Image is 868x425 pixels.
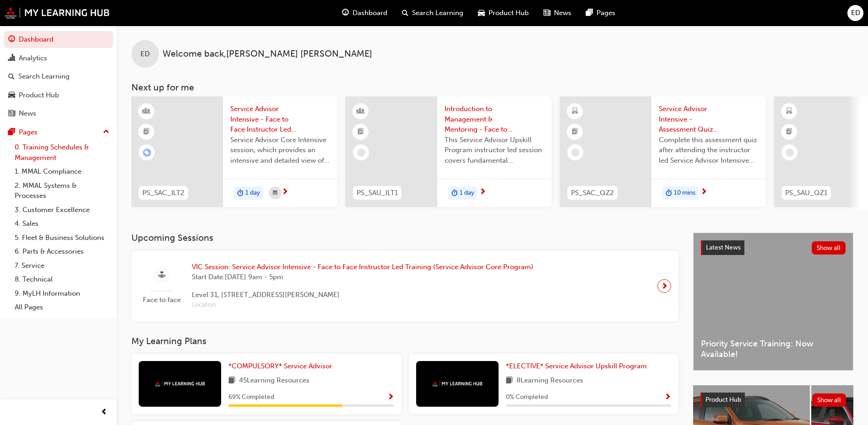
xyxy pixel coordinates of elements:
span: News [554,8,571,18]
a: Search Learning [4,68,113,85]
span: Service Advisor Core Intensive session, which provides an intensive and detailed view of the Serv... [230,135,330,166]
span: booktick-icon [143,126,150,138]
a: Latest NewsShow all [701,240,846,255]
span: learningResourceType_INSTRUCTOR_LED-icon [358,106,364,117]
span: *COMPULSORY* Service Advisor [228,362,332,370]
span: PS_SAC_ILT2 [142,188,184,198]
span: duration-icon [666,187,672,199]
span: 0 % Completed [506,392,548,403]
a: 4. Sales [11,217,113,231]
img: mmal [155,381,205,387]
span: book-icon [228,375,235,387]
span: prev-icon [101,407,108,418]
a: pages-iconPages [579,4,623,22]
div: Product Hub [19,90,59,101]
h3: My Learning Plans [131,336,678,346]
span: learningRecordVerb_NONE-icon [786,149,794,157]
button: ED [847,5,863,21]
a: news-iconNews [536,4,579,22]
a: News [4,105,113,122]
h3: Next up for me [117,82,868,93]
span: booktick-icon [358,126,364,138]
span: car-icon [478,7,485,19]
span: This Service Advisor Upskill Program instructor led session covers fundamental management styles ... [445,135,544,166]
span: learningRecordVerb_NONE-icon [357,149,365,157]
a: 1. MMAL Compliance [11,165,113,179]
a: PS_SAU_ILT1Introduction to Management & Mentoring - Face to Face Instructor Led Training (Service... [346,96,552,207]
span: Face to face [139,295,184,305]
span: ED [851,8,860,18]
span: Product Hub [488,8,529,18]
span: search-icon [402,7,408,19]
span: next-icon [661,280,668,292]
img: mmal [432,381,483,387]
a: 5. Fleet & Business Solutions [11,231,113,245]
span: 8 Learning Resources [516,375,583,387]
span: Start Date: [DATE] 9am - 5pm [192,272,533,282]
span: calendar-icon [273,187,277,199]
span: 10 mins [674,188,695,198]
img: mmal [5,7,110,19]
a: Analytics [4,50,113,67]
span: sessionType_FACE_TO_FACE-icon [158,270,165,281]
a: 9. MyLH Information [11,287,113,301]
span: search-icon [8,73,15,81]
span: PS_SAC_QZ2 [571,188,614,198]
span: ED [141,49,150,59]
span: chart-icon [8,54,15,63]
span: news-icon [543,7,550,19]
a: 8. Technical [11,272,113,287]
span: Service Advisor Intensive - Assessment Quiz (Service Advisor Core Program) [659,104,759,135]
a: car-iconProduct Hub [471,4,536,22]
span: Product Hub [705,396,741,404]
a: Product HubShow all [700,393,846,407]
a: guage-iconDashboard [335,4,395,22]
span: Introduction to Management & Mentoring - Face to Face Instructor Led Training (Service Advisor Up... [445,104,544,135]
span: guage-icon [8,36,15,44]
span: PS_SAU_ILT1 [357,188,398,198]
span: learningRecordVerb_ENROLL-icon [143,149,151,157]
span: 69 % Completed [228,392,274,403]
span: booktick-icon [572,126,578,138]
span: learningRecordVerb_NONE-icon [571,149,580,157]
span: Show Progress [387,393,394,402]
span: 1 day [460,188,474,198]
span: Pages [597,8,615,18]
span: PS_SAU_QZ1 [785,188,827,198]
span: Search Learning [412,8,463,18]
h3: Upcoming Sessions [131,233,678,243]
button: Pages [4,124,113,141]
button: Show all [812,241,846,255]
span: 45 Learning Resources [239,375,309,387]
span: next-icon [700,188,707,197]
a: Latest NewsShow allPriority Service Training: Now Available! [693,233,853,371]
span: duration-icon [237,187,244,199]
a: 7. Service [11,259,113,273]
span: learningResourceType_ELEARNING-icon [786,106,792,117]
span: next-icon [479,188,486,197]
a: 6. Parts & Accessories [11,244,113,259]
a: 3. Customer Excellence [11,203,113,217]
span: VIC Session: Service Advisor Intensive - Face to Face Instructor Led Training (Service Advisor Co... [192,262,533,272]
div: Analytics [19,53,47,64]
span: Latest News [706,244,741,251]
span: next-icon [282,188,288,197]
a: PS_SAC_ILT2Service Advisor Intensive - Face to Face Instructor Led Training (Service Advisor Core... [131,96,337,207]
a: PS_SAC_QZ2Service Advisor Intensive - Assessment Quiz (Service Advisor Core Program)Complete this... [560,96,766,207]
a: *COMPULSORY* Service Advisor [228,361,336,372]
div: News [19,108,36,119]
span: Location [192,300,533,310]
span: pages-icon [8,128,15,137]
span: pages-icon [586,7,593,19]
span: learningResourceType_INSTRUCTOR_LED-icon [143,106,150,117]
button: Show Progress [387,392,394,403]
span: Priority Service Training: Now Available! [701,339,846,359]
a: Product Hub [4,87,113,104]
a: search-iconSearch Learning [395,4,471,22]
span: guage-icon [342,7,349,19]
span: Service Advisor Intensive - Face to Face Instructor Led Training (Service Advisor Core Program) [230,104,330,135]
a: Dashboard [4,31,113,48]
span: Welcome back , [PERSON_NAME] [PERSON_NAME] [163,49,372,59]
